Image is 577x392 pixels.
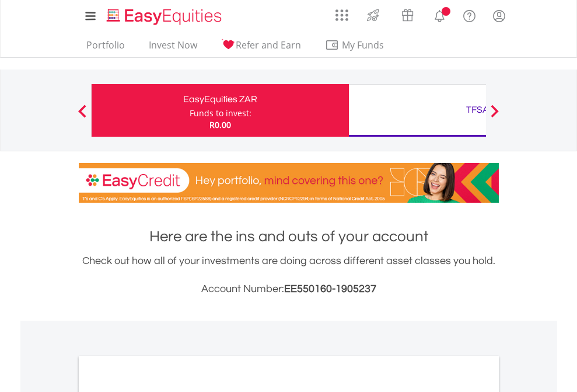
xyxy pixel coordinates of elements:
span: EE550160-1905237 [284,283,376,294]
a: AppsGrid [328,3,356,22]
span: R0.00 [209,119,231,130]
span: Refer and Earn [236,39,301,51]
a: My Profile [484,3,514,29]
div: Check out how all of your investments are doing across different asset classes you hold. [79,253,499,297]
h1: Here are the ins and outs of your account [79,226,499,247]
a: Portfolio [82,39,130,57]
img: grid-menu-icon.svg [335,9,348,22]
a: Vouchers [390,3,425,25]
a: Invest Now [144,39,202,57]
button: Previous [71,110,94,122]
a: Home page [102,3,226,26]
img: vouchers-v2.svg [398,6,417,25]
span: My Funds [325,37,401,53]
img: thrive-v2.svg [363,6,383,25]
div: EasyEquities ZAR [99,91,342,107]
img: EasyEquities_Logo.png [104,7,226,26]
button: Next [483,110,506,122]
a: FAQ's and Support [454,3,484,26]
div: Funds to invest: [190,107,251,119]
a: Refer and Earn [216,39,306,57]
a: Notifications [425,3,454,26]
h3: Account Number: [79,281,499,297]
img: EasyCredit Promotion Banner [79,163,499,203]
